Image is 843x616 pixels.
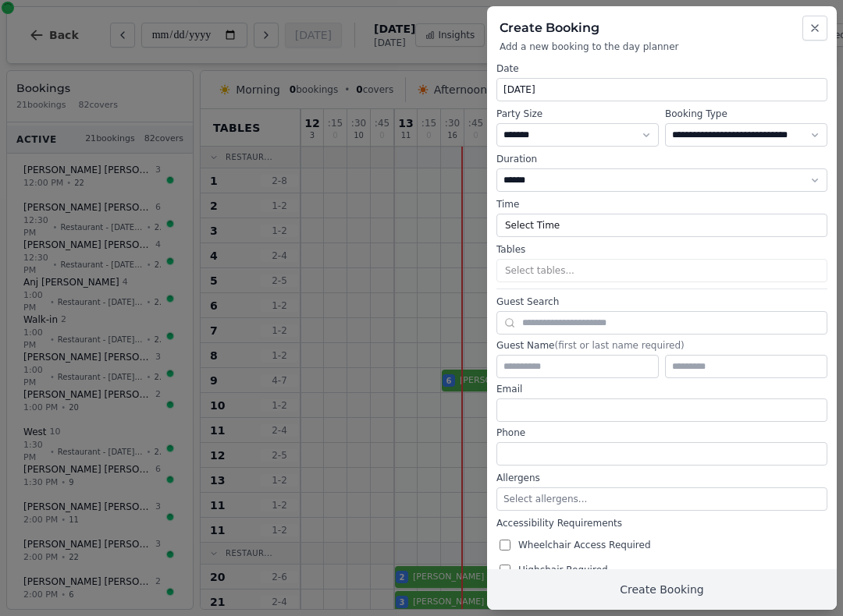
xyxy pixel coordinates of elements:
span: Select allergens... [503,494,587,504]
label: Party Size [496,108,659,120]
span: (first or last name required) [554,340,684,351]
button: [DATE] [496,78,827,101]
span: Highchair Required [518,564,608,576]
input: Highchair Required [500,565,510,575]
input: Wheelchair Access Required [500,540,510,551]
button: Select Time [496,214,827,237]
button: Select tables... [496,259,827,282]
label: Allergens [496,472,827,484]
label: Email [496,383,827,395]
label: Duration [496,153,827,165]
label: Guest Search [496,296,827,308]
label: Phone [496,427,827,439]
label: Guest Name [496,339,827,352]
button: Select allergens... [496,487,827,511]
span: Wheelchair Access Required [518,539,651,551]
label: Date [496,62,827,75]
p: Add a new booking to the day planner [500,41,824,53]
label: Booking Type [665,108,827,120]
h2: Create Booking [500,19,824,37]
label: Accessibility Requirements [496,517,827,529]
label: Tables [496,243,827,256]
button: Create Booking [487,569,837,610]
label: Time [496,198,827,211]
